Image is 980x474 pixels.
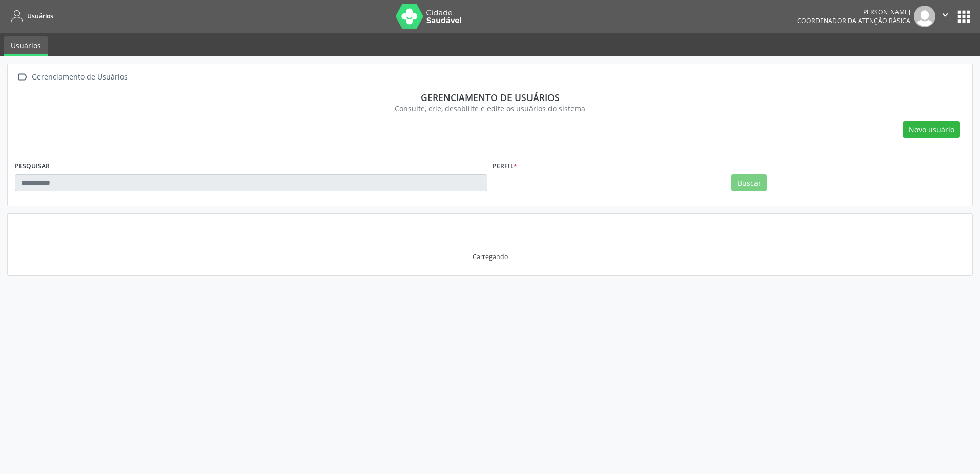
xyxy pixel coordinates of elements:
[27,12,53,21] span: Usuários
[914,6,935,27] img: img
[473,252,508,261] div: Carregando
[30,70,129,85] div: Gerenciamento de Usuários
[935,6,955,27] button: 
[7,8,53,25] a: Usuários
[797,8,910,16] div: [PERSON_NAME]
[903,121,960,139] button: Novo usuário
[15,70,129,85] a:  Gerenciamento de Usuários
[4,36,48,56] a: Usuários
[909,124,954,135] span: Novo usuário
[22,103,958,114] div: Consulte, crie, desabilite e edite os usuários do sistema
[15,70,30,85] i: 
[940,9,951,21] i: 
[22,92,958,103] div: Gerenciamento de usuários
[15,159,50,174] label: PESQUISAR
[955,8,973,26] button: apps
[731,174,767,192] button: Buscar
[797,16,910,25] span: Coordenador da Atenção Básica
[493,159,517,174] label: Perfil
